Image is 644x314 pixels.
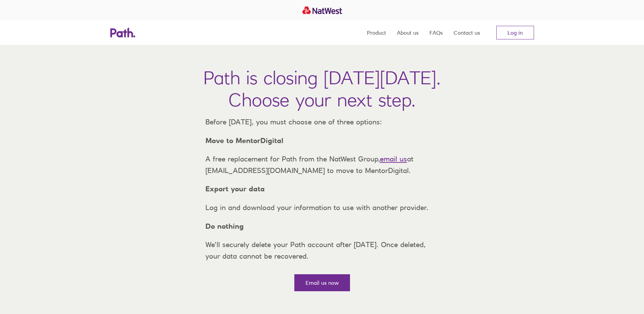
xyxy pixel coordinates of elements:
[429,20,443,45] a: FAQs
[294,274,350,291] a: Email us now
[205,136,283,145] strong: Move to MentorDigital
[454,20,480,45] a: Contact us
[397,20,419,45] a: About us
[200,153,444,176] p: A free replacement for Path from the NatWest Group, at [EMAIL_ADDRESS][DOMAIN_NAME] to move to Me...
[200,202,444,213] p: Log in and download your information to use with another provider.
[380,155,407,163] a: email us
[205,222,244,230] strong: Do nothing
[200,116,444,128] p: Before [DATE], you must choose one of three options:
[205,185,265,193] strong: Export your data
[367,20,386,45] a: Product
[496,26,534,39] a: Log in
[203,67,441,111] h1: Path is closing [DATE][DATE]. Choose your next step.
[200,239,444,262] p: We’ll securely delete your Path account after [DATE]. Once deleted, your data cannot be recovered.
